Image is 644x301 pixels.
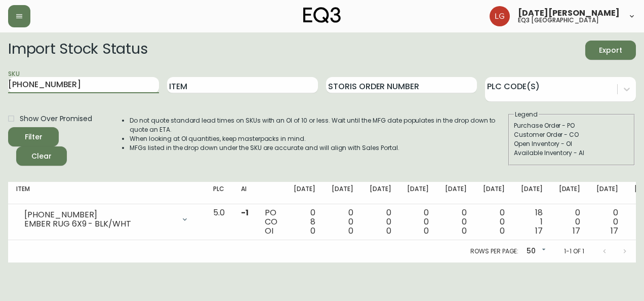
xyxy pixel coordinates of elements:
[24,219,175,229] div: EMBER RUG 6X9 - BLK/WHT
[8,127,59,146] button: Filter
[514,148,629,158] div: Available Inventory - AI
[588,182,626,204] th: [DATE]
[324,182,361,204] th: [DATE]
[332,208,353,236] div: 0 0
[370,208,391,236] div: 0 0
[286,182,324,204] th: [DATE]
[424,225,429,237] span: 0
[611,225,618,237] span: 17
[551,182,589,204] th: [DATE]
[348,225,353,237] span: 0
[514,110,539,119] legend: Legend
[535,225,543,237] span: 17
[518,17,599,23] h5: eq3 [GEOGRAPHIC_DATA]
[265,208,277,236] div: PO CO
[310,225,315,237] span: 0
[513,182,551,204] th: [DATE]
[514,121,629,130] div: Purchase Order - PO
[205,182,233,204] th: PLC
[16,208,197,231] div: [PHONE_NUMBER]EMBER RUG 6X9 - BLK/WHT
[522,243,548,260] div: 50
[475,182,513,204] th: [DATE]
[445,208,467,236] div: 0 0
[24,150,59,163] span: Clear
[130,134,507,143] li: When looking at OI quantities, keep masterpacks in mind.
[437,182,475,204] th: [DATE]
[233,182,257,204] th: AI
[521,208,543,236] div: 18 1
[462,225,467,237] span: 0
[500,225,505,237] span: 0
[593,44,628,57] span: Export
[514,139,629,148] div: Open Inventory - OI
[559,208,581,236] div: 0 0
[24,210,175,219] div: [PHONE_NUMBER]
[8,41,147,60] h2: Import Stock Status
[20,114,92,124] span: Show Over Promised
[361,182,399,204] th: [DATE]
[564,247,584,256] p: 1-1 of 1
[399,182,437,204] th: [DATE]
[25,131,43,143] div: Filter
[573,225,580,237] span: 17
[303,7,341,23] img: logo
[490,6,510,26] img: 2638f148bab13be18035375ceda1d187
[386,225,391,237] span: 0
[518,9,620,17] span: [DATE][PERSON_NAME]
[514,130,629,139] div: Customer Order - CO
[8,182,205,204] th: Item
[407,208,429,236] div: 0 0
[585,41,636,60] button: Export
[483,208,505,236] div: 0 0
[130,143,507,153] li: MFGs listed in the drop down under the SKU are accurate and will align with Sales Portal.
[241,207,249,218] span: -1
[130,116,507,134] li: Do not quote standard lead times on SKUs with an OI of 10 or less. Wait until the MFG date popula...
[16,146,67,166] button: Clear
[596,208,618,236] div: 0 0
[470,247,518,256] p: Rows per page:
[294,208,315,236] div: 0 8
[265,225,273,237] span: OI
[205,204,233,240] td: 5.0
